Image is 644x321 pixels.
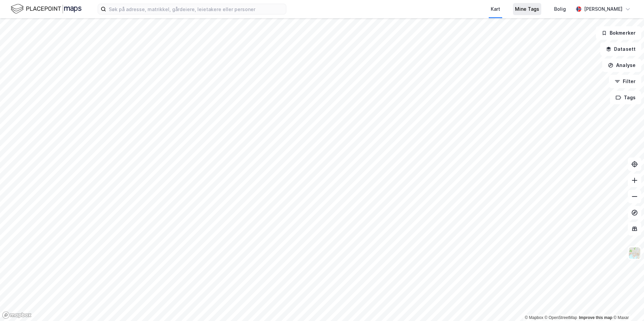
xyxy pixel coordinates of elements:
[628,247,641,259] img: Z
[584,5,622,13] div: [PERSON_NAME]
[2,311,32,319] a: Mapbox homepage
[545,315,577,320] a: OpenStreetMap
[491,5,500,13] div: Kart
[11,3,82,15] img: logo.f888ab2527a4732fd821a326f86c7f29.svg
[525,315,543,320] a: Mapbox
[106,4,286,14] input: Søk på adresse, matrikkel, gårdeiere, leietakere eller personer
[610,91,641,104] button: Tags
[579,315,612,320] a: Improve this map
[600,42,641,56] button: Datasett
[596,26,641,40] button: Bokmerker
[554,5,566,13] div: Bolig
[602,59,641,72] button: Analyse
[609,75,641,88] button: Filter
[610,289,644,321] iframe: Chat Widget
[515,5,539,13] div: Mine Tags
